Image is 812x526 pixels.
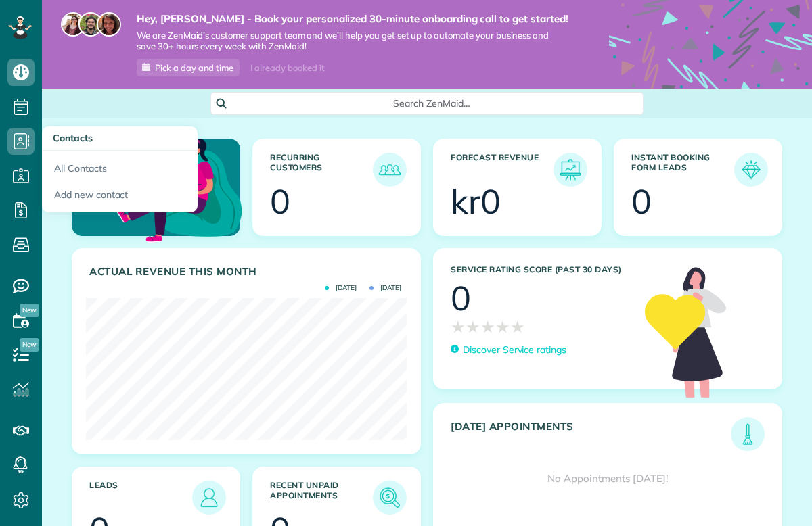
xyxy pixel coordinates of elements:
[114,123,245,254] img: dashboard_welcome-42a62b7d889689a78055ac9021e634bf52bae3f8056760290aed330b23ab8690.png
[369,285,401,291] span: [DATE]
[738,156,765,183] img: icon_form_leads-04211a6a04a5b2264e4ee56bc0799ec3eb69b7e499cbb523a139df1d13a81ae0.png
[631,153,734,187] h3: Instant Booking Form Leads
[631,185,652,218] div: 0
[155,62,233,73] span: Pick a day and time
[20,338,39,352] span: New
[137,59,240,76] a: Pick a day and time
[451,315,466,339] span: ★
[495,315,510,339] span: ★
[510,315,525,339] span: ★
[78,12,103,37] img: jorge-587dff0eeaa6aab1f244e6dc62b8924c3b6ad411094392a53c71c6c4a576187d.jpg
[53,132,93,144] span: Contacts
[20,304,39,317] span: New
[242,59,332,76] div: I already booked it
[270,185,290,218] div: 0
[376,484,403,511] img: icon_unpaid_appointments-47b8ce3997adf2238b356f14209ab4cced10bd1f174958f3ca8f1d0dd7fffeee.png
[451,185,501,218] div: kr0
[434,451,782,506] div: No Appointments [DATE]!
[42,182,198,213] a: Add new contact
[61,12,85,37] img: maria-72a9807cf96188c08ef61303f053569d2e2a8a1cde33d635c8a3ac13582a053d.jpg
[137,30,568,53] span: We are ZenMaid’s customer support team and we’ll help you get set up to automate your business an...
[466,315,480,339] span: ★
[376,156,403,183] img: icon_recurring_customers-cf858462ba22bcd05b5a5880d41d6543d210077de5bb9ebc9590e49fd87d84ed.png
[451,343,566,357] a: Discover Service ratings
[97,12,121,37] img: michelle-19f622bdf1676172e81f8f8fba1fb50e276960ebfe0243fe18214015130c80e4.jpg
[451,281,471,315] div: 0
[325,285,357,291] span: [DATE]
[270,481,373,515] h3: Recent unpaid appointments
[42,151,198,182] a: All Contacts
[463,343,566,357] p: Discover Service ratings
[451,421,731,451] h3: [DATE] Appointments
[557,156,584,183] img: icon_forecast_revenue-8c13a41c7ed35a8dcfafea3cbb826a0462acb37728057bba2d056411b612bbbe.png
[734,421,761,448] img: icon_todays_appointments-901f7ab196bb0bea1936b74009e4eb5ffbc2d2711fa7634e0d609ed5ef32b18b.png
[480,315,495,339] span: ★
[451,265,631,274] h3: Service Rating score (past 30 days)
[89,481,192,515] h3: Leads
[270,153,373,187] h3: Recurring Customers
[89,266,407,278] h3: Actual Revenue this month
[196,484,223,511] img: icon_leads-1bed01f49abd5b7fead27621c3d59655bb73ed531f8eeb49469d10e621d6b896.png
[137,12,568,26] strong: Hey, [PERSON_NAME] - Book your personalized 30-minute onboarding call to get started!
[451,153,554,187] h3: Forecast Revenue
